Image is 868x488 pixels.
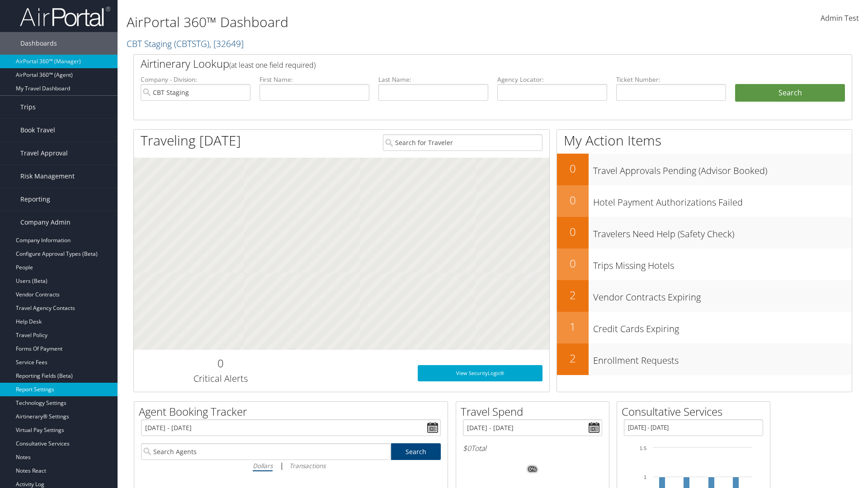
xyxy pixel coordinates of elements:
h1: AirPortal 360™ Dashboard [127,13,615,32]
h2: 0 [557,161,589,176]
h2: 2 [557,351,589,366]
span: Admin Test [821,13,859,23]
div: | [141,460,441,471]
a: 0Hotel Payment Authorizations Failed [557,185,852,217]
h2: 0 [557,192,589,208]
span: Book Travel [20,119,55,141]
a: CBT Staging [127,38,244,50]
h2: 0 [141,356,300,371]
a: Search [391,443,441,460]
a: 2Enrollment Requests [557,343,852,375]
span: Dashboards [20,32,57,55]
span: , [ 32649 ] [209,38,244,50]
h2: 0 [557,224,589,239]
a: 0Travelers Need Help (Safety Check) [557,217,852,249]
label: Ticket Number: [616,75,726,84]
span: (at least one field required) [229,60,316,70]
h1: My Action Items [557,131,852,150]
span: Risk Management [20,165,75,188]
label: Last Name: [378,75,488,84]
i: Dollars [253,461,273,470]
label: First Name: [259,75,369,84]
label: Company - Division: [141,75,250,84]
span: $0 [463,443,471,453]
i: Transactions [289,461,325,470]
h2: 2 [557,287,589,303]
a: 0Travel Approvals Pending (Advisor Booked) [557,154,852,185]
input: Search Agents [141,443,391,460]
span: Trips [20,96,36,118]
h3: Trips Missing Hotels [593,255,852,272]
h3: Credit Cards Expiring [593,318,852,335]
button: Search [735,84,845,102]
img: airportal-logo.png [20,6,110,27]
span: ( CBTSTG ) [174,38,209,50]
h3: Hotel Payment Authorizations Failed [593,192,852,209]
a: 1Credit Cards Expiring [557,312,852,343]
h3: Travel Approvals Pending (Advisor Booked) [593,160,852,177]
a: View SecurityLogic® [418,365,542,381]
label: Agency Locator: [497,75,607,84]
span: Company Admin [20,211,71,234]
h2: Agent Booking Tracker [139,404,448,419]
tspan: 1.5 [640,446,646,451]
h2: Travel Spend [461,404,609,419]
a: 0Trips Missing Hotels [557,249,852,280]
h3: Enrollment Requests [593,350,852,367]
h2: Consultative Services [622,404,770,419]
h6: Total [463,443,602,453]
tspan: 1 [644,474,646,480]
h3: Travelers Need Help (Safety Check) [593,223,852,240]
span: Reporting [20,188,50,211]
h2: 1 [557,319,589,334]
h3: Vendor Contracts Expiring [593,286,852,304]
tspan: 0% [529,467,536,472]
a: Admin Test [821,5,859,33]
h2: 0 [557,256,589,271]
h1: Traveling [DATE] [141,131,241,150]
h2: Airtinerary Lookup [141,56,785,71]
span: Travel Approval [20,142,68,164]
h3: Critical Alerts [141,372,300,385]
input: Search for Traveler [383,134,542,151]
a: 2Vendor Contracts Expiring [557,280,852,312]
